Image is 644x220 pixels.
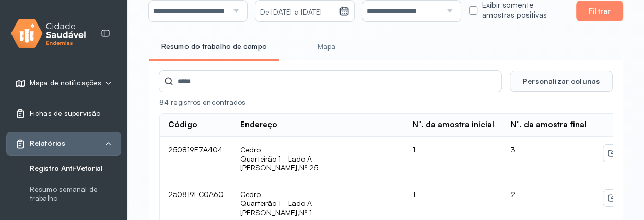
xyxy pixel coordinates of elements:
[149,38,279,55] a: Resumo do trabalho de campo
[30,164,121,173] a: Registro Anti-Vetorial
[413,120,494,130] div: N°. da amostra inicial
[11,17,86,51] img: logo.svg
[502,137,595,181] td: 3
[404,137,502,181] td: 1
[15,108,112,119] a: Fichas de supervisão
[159,98,501,107] div: 84 registros encontrados
[240,208,299,217] span: [PERSON_NAME],
[168,120,197,130] div: Código
[240,163,299,172] span: [PERSON_NAME],
[510,71,613,92] button: Personalizar colunas
[482,1,567,20] label: Exibir somente amostras positivas
[260,7,335,18] small: De [DATE] a [DATE]
[30,79,101,88] span: Mapa de notificações
[240,145,261,154] span: Cedro
[576,1,623,21] button: Filtrar
[240,190,261,199] span: Cedro
[299,163,318,172] span: Nº 25
[30,139,65,148] span: Relatórios
[240,120,277,130] div: Endereço
[30,109,100,118] span: Fichas de supervisão
[299,208,312,217] span: Nº 1
[30,185,121,203] a: Resumo semanal de trabalho
[240,154,396,164] span: Quarteirão 1 - Lado A
[30,162,121,175] a: Registro Anti-Vetorial
[511,120,587,130] div: N°. da amostra final
[240,199,396,208] span: Quarteirão 1 - Lado A
[523,77,600,86] span: Personalizar colunas
[160,137,232,181] td: 250819E7A404
[30,183,121,205] a: Resumo semanal de trabalho
[288,38,365,55] a: Mapa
